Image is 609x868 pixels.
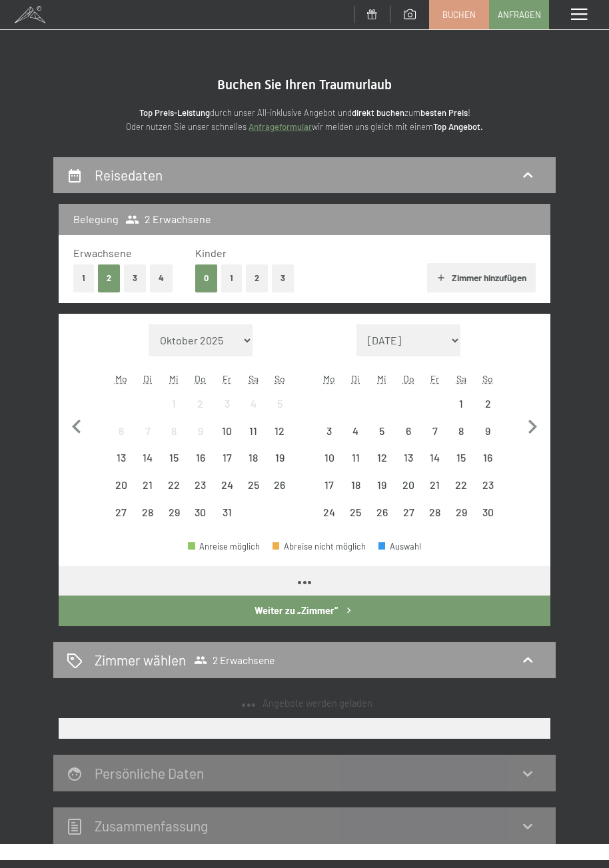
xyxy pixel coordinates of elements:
div: Anreise nicht möglich [342,499,369,526]
div: Sun Nov 09 2025 [474,418,501,444]
span: Buchen Sie Ihren Traumurlaub [217,77,392,93]
div: Tue Oct 21 2025 [135,472,161,498]
div: Tue Nov 18 2025 [342,472,369,498]
div: Thu Oct 23 2025 [187,472,214,498]
div: Anreise nicht möglich [369,418,396,444]
abbr: Dienstag [143,373,152,384]
div: Anreise nicht möglich [474,418,501,444]
div: Anreise nicht möglich [161,418,187,444]
div: Tue Nov 25 2025 [342,499,369,526]
div: Anreise nicht möglich [395,499,422,526]
span: 2 Erwachsene [194,653,275,667]
abbr: Mittwoch [377,373,386,384]
div: Sat Oct 11 2025 [240,418,267,444]
button: 3 [272,264,294,292]
strong: Top Preis-Leistung [139,107,210,118]
div: Anreise nicht möglich [448,499,475,526]
div: Mon Oct 06 2025 [108,418,135,444]
div: Fri Oct 10 2025 [214,418,241,444]
div: 21 [423,480,447,504]
button: 2 [98,264,120,292]
button: Weiter zu „Zimmer“ [59,596,550,626]
button: Zimmer hinzufügen [427,263,536,292]
button: 1 [221,264,242,292]
div: 23 [476,480,500,504]
button: 2 [246,264,268,292]
div: 25 [241,480,265,504]
div: Sun Nov 16 2025 [474,445,501,472]
div: 10 [317,452,341,476]
div: 2 [189,398,213,422]
div: Anreise nicht möglich [474,472,501,498]
button: 0 [195,264,217,292]
div: 12 [268,426,292,450]
div: 9 [476,426,500,450]
div: Anreise nicht möglich [267,418,293,444]
div: Thu Nov 13 2025 [395,445,422,472]
div: Sat Nov 08 2025 [448,418,475,444]
abbr: Donnerstag [403,373,414,384]
div: 6 [109,426,133,450]
div: 19 [268,452,292,476]
div: Anreise nicht möglich [240,445,267,472]
div: 11 [344,452,368,476]
div: 7 [136,426,160,450]
div: 30 [189,507,213,531]
div: Anreise nicht möglich [448,472,475,498]
div: Anreise nicht möglich [395,445,422,472]
h2: Zusammen­fassung [95,817,208,834]
div: Anreise nicht möglich [267,390,293,417]
abbr: Donnerstag [195,373,206,384]
button: Nächster Monat [518,324,546,526]
div: Anreise nicht möglich [342,445,369,472]
div: Mon Oct 27 2025 [108,499,135,526]
div: 30 [476,507,500,531]
div: Anreise nicht möglich [448,418,475,444]
abbr: Sonntag [275,373,285,384]
div: 13 [396,452,420,476]
div: Sun Nov 23 2025 [474,472,501,498]
div: Mon Oct 13 2025 [108,445,135,472]
div: Anreise nicht möglich [240,390,267,417]
div: Anreise nicht möglich [316,418,342,444]
div: Fri Oct 31 2025 [214,499,241,526]
div: Anreise nicht möglich [135,499,161,526]
div: 26 [268,480,292,504]
div: 8 [162,426,186,450]
div: Anreise nicht möglich [187,499,214,526]
a: Buchen [430,1,488,29]
div: Auswahl [378,542,421,551]
div: Anreise nicht möglich [135,472,161,498]
span: Erwachsene [73,246,132,259]
div: Tue Oct 07 2025 [135,418,161,444]
div: Anreise nicht möglich [161,390,187,417]
div: 25 [344,507,368,531]
div: Anreise nicht möglich [240,472,267,498]
abbr: Montag [323,373,335,384]
div: 21 [136,480,160,504]
div: Wed Nov 26 2025 [369,499,396,526]
div: 15 [162,452,186,476]
div: 24 [215,480,239,504]
div: Anreise nicht möglich [369,445,396,472]
div: Sun Oct 19 2025 [267,445,293,472]
div: Sat Nov 22 2025 [448,472,475,498]
div: 20 [109,480,133,504]
div: Anreise nicht möglich [214,499,241,526]
div: 3 [215,398,239,422]
div: 23 [189,480,213,504]
div: Thu Oct 30 2025 [187,499,214,526]
div: 29 [450,507,474,531]
div: Sat Nov 29 2025 [448,499,475,526]
div: Anreise nicht möglich [316,445,342,472]
div: Anreise nicht möglich [474,390,501,417]
div: 27 [396,507,420,531]
div: Sun Nov 30 2025 [474,499,501,526]
div: 28 [136,507,160,531]
h3: Belegung [73,212,119,226]
div: Anreise nicht möglich [448,390,475,417]
div: Wed Oct 01 2025 [161,390,187,417]
div: Tue Nov 11 2025 [342,445,369,472]
div: Anreise nicht möglich [395,472,422,498]
div: Sun Oct 05 2025 [267,390,293,417]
